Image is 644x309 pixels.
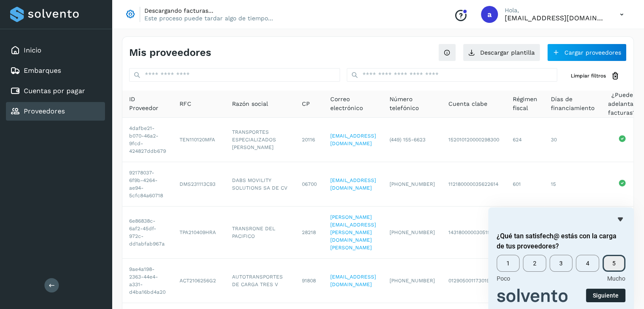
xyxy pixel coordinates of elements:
a: [EMAIL_ADDRESS][DOMAIN_NAME] [330,177,376,191]
p: Este proceso puede tardar algo de tiempo... [144,14,273,22]
span: Correo electrónico [330,95,376,113]
span: 5 [603,255,625,272]
button: Siguiente pregunta [586,289,625,302]
span: 4 [576,255,599,272]
span: Mucho [607,275,625,282]
button: Limpiar filtros [564,68,627,84]
div: Embarques [6,61,105,80]
td: 012905001173019874 [442,259,506,303]
td: AUTOTRANSPORTES DE CARGA TRES V [225,259,295,303]
a: Cuentas por pagar [24,87,85,95]
a: [PERSON_NAME][EMAIL_ADDRESS][PERSON_NAME][DOMAIN_NAME][PERSON_NAME] [330,214,376,251]
td: TRANSRONE DEL PACIFICO [225,207,295,259]
div: Proveedores [6,102,105,121]
td: TPA210409HRA [173,207,225,259]
span: 3 [550,255,572,272]
span: ID Proveedor [129,95,166,113]
h2: ¿Qué tan satisfech@ estás con la carga de tus proveedores? Select an option from 1 to 5, with 1 b... [497,231,625,251]
span: Régimen fiscal [513,95,537,113]
td: 20116 [295,118,323,162]
td: 91808 [295,259,323,303]
td: 4dafbe21-b070-46a2-9fcd-424827ddb679 [122,118,173,162]
div: Inicio [6,41,105,60]
span: RFC [180,99,191,108]
div: ¿Qué tan satisfech@ estás con la carga de tus proveedores? Select an option from 1 to 5, with 1 b... [497,255,625,282]
span: [PHONE_NUMBER] [390,229,435,235]
h4: Mis proveedores [129,47,211,59]
td: 15 [544,162,601,207]
span: 2 [523,255,546,272]
span: Poco [497,275,510,282]
a: Proveedores [24,107,65,115]
button: Cargar proveedores [547,44,627,61]
p: Hola, [505,7,606,14]
a: [EMAIL_ADDRESS][DOMAIN_NAME] [330,274,376,287]
span: CP [302,99,310,108]
button: Ocultar encuesta [615,214,625,224]
span: Cuenta clabe [448,99,487,108]
p: Descargando facturas... [144,7,273,14]
span: [PHONE_NUMBER] [390,181,435,187]
td: TRANSPORTES ESPECIALIZADOS [PERSON_NAME] [225,118,295,162]
span: 1 [497,255,520,272]
div: ¿Qué tan satisfech@ estás con la carga de tus proveedores? Select an option from 1 to 5, with 1 b... [497,214,625,302]
span: (449) 155-6623 [390,137,426,143]
td: 601 [506,162,544,207]
td: 143180000030519869 [442,207,506,259]
td: TEN110120MFA [173,118,225,162]
td: 92178037-6f9b-4264-ae94-5cfc84a60718 [122,162,173,207]
button: Descargar plantilla [463,44,540,61]
td: 152010120000298300 [442,118,506,162]
a: [EMAIL_ADDRESS][DOMAIN_NAME] [330,133,376,146]
div: Cuentas por pagar [6,82,105,100]
a: Embarques [24,66,61,74]
td: DABS MOVILITY SOLUTIONS SA DE CV [225,162,295,207]
td: 624 [506,118,544,162]
span: ¿Puede adelantar facturas? [608,91,636,117]
td: 6e86838c-6af2-45df-972c-dd1abfab967a [122,207,173,259]
td: 28218 [295,207,323,259]
span: [PHONE_NUMBER] [390,278,435,284]
td: 30 [544,118,601,162]
span: Razón social [232,99,268,108]
td: 112180000035622614 [442,162,506,207]
td: 06700 [295,162,323,207]
td: 601 [506,207,544,259]
td: DMS231113C93 [173,162,225,207]
td: 15 [544,207,601,259]
a: Inicio [24,46,41,54]
td: ACT2106256G2 [173,259,225,303]
span: Número telefónico [390,95,435,113]
span: Limpiar filtros [571,72,606,80]
p: administracionmx@inclusivelogistics1.com [505,14,606,22]
td: 9ae4a198-2363-44e4-a331-d4ba16bd4a20 [122,259,173,303]
span: Días de financiamiento [551,95,594,113]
